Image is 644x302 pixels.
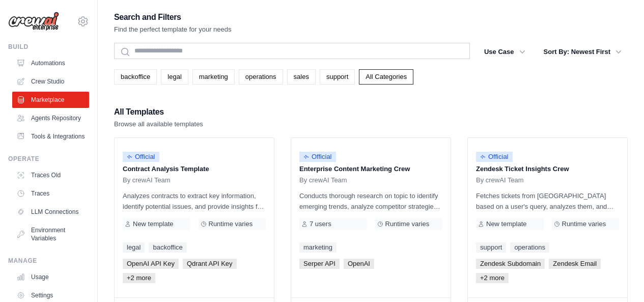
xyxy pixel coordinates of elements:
[114,10,232,24] h2: Search and Filters
[192,69,235,85] a: marketing
[133,220,173,228] span: New template
[478,43,531,61] button: Use Case
[114,105,203,119] h2: All Templates
[8,12,59,31] img: Logo
[12,55,89,71] a: Automations
[123,242,145,253] a: legal
[476,152,513,162] span: Official
[344,259,374,269] span: OpenAI
[320,69,355,85] a: support
[486,220,526,228] span: New template
[8,155,89,163] div: Operate
[562,220,606,228] span: Runtime varies
[8,43,89,51] div: Build
[123,176,171,184] span: By crewAI Team
[149,242,186,253] a: backoffice
[114,24,232,35] p: Find the perfect template for your needs
[359,69,413,85] a: All Categories
[123,273,155,283] span: +2 more
[123,190,266,212] p: Analyzes contracts to extract key information, identify potential issues, and provide insights fo...
[12,128,89,145] a: Tools & Integrations
[12,167,89,183] a: Traces Old
[299,242,337,253] a: marketing
[183,259,237,269] span: Qdrant API Key
[12,222,89,246] a: Environment Variables
[476,164,619,174] p: Zendesk Ticket Insights Crew
[123,259,179,269] span: OpenAI API Key
[538,43,628,61] button: Sort By: Newest First
[123,152,159,162] span: Official
[287,69,316,85] a: sales
[209,220,253,228] span: Runtime varies
[12,185,89,202] a: Traces
[299,259,340,269] span: Serper API
[12,110,89,126] a: Agents Repository
[8,257,89,265] div: Manage
[476,190,619,212] p: Fetches tickets from [GEOGRAPHIC_DATA] based on a user's query, analyzes them, and generates a su...
[476,273,509,283] span: +2 more
[510,242,549,253] a: operations
[299,164,442,174] p: Enterprise Content Marketing Crew
[385,220,430,228] span: Runtime varies
[299,190,442,212] p: Conducts thorough research on topic to identify emerging trends, analyze competitor strategies, a...
[299,152,336,162] span: Official
[114,119,203,129] p: Browse all available templates
[476,259,545,269] span: Zendesk Subdomain
[549,259,601,269] span: Zendesk Email
[12,204,89,220] a: LLM Connections
[239,69,283,85] a: operations
[12,269,89,285] a: Usage
[161,69,188,85] a: legal
[114,69,157,85] a: backoffice
[12,73,89,90] a: Crew Studio
[476,176,524,184] span: By crewAI Team
[123,164,266,174] p: Contract Analysis Template
[310,220,331,228] span: 7 users
[12,92,89,108] a: Marketplace
[476,242,506,253] a: support
[299,176,347,184] span: By crewAI Team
